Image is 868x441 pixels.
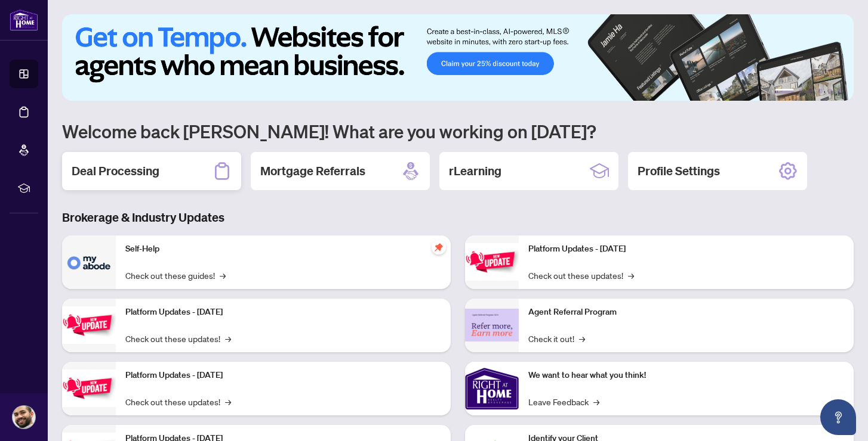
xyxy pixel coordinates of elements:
[10,9,38,31] img: logo
[465,243,519,281] img: Platform Updates - June 23, 2025
[125,243,441,256] p: Self-Help
[837,89,842,94] button: 6
[820,399,856,435] button: Open asap
[62,306,116,344] img: Platform Updates - September 16, 2025
[628,269,634,282] span: →
[465,362,519,415] img: We want to hear what you think!
[72,163,159,179] h2: Deal Processing
[528,369,844,382] p: We want to hear what you think!
[125,395,231,408] a: Check out these updates!→
[62,369,116,407] img: Platform Updates - July 21, 2025
[528,306,844,319] p: Agent Referral Program
[528,332,585,345] a: Check it out!→
[125,369,441,382] p: Platform Updates - [DATE]
[62,209,854,226] h3: Brokerage & Industry Updates
[13,406,35,428] img: Profile Icon
[225,395,231,408] span: →
[827,89,832,94] button: 5
[818,89,823,94] button: 4
[528,269,634,282] a: Check out these updates!→
[449,163,501,179] h2: rLearning
[528,395,599,408] a: Leave Feedback→
[593,395,599,408] span: →
[62,235,116,289] img: Self-Help
[220,269,226,282] span: →
[465,309,519,341] img: Agent Referral Program
[260,163,365,179] h2: Mortgage Referrals
[62,14,854,101] img: Slide 0
[125,269,226,282] a: Check out these guides!→
[125,306,441,319] p: Platform Updates - [DATE]
[432,240,446,254] span: pushpin
[638,163,720,179] h2: Profile Settings
[528,243,844,256] p: Platform Updates - [DATE]
[579,332,585,345] span: →
[125,332,231,345] a: Check out these updates!→
[799,89,804,94] button: 2
[62,120,854,142] h1: Welcome back [PERSON_NAME]! What are you working on [DATE]?
[808,89,813,94] button: 3
[775,89,794,94] button: 1
[225,332,231,345] span: →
